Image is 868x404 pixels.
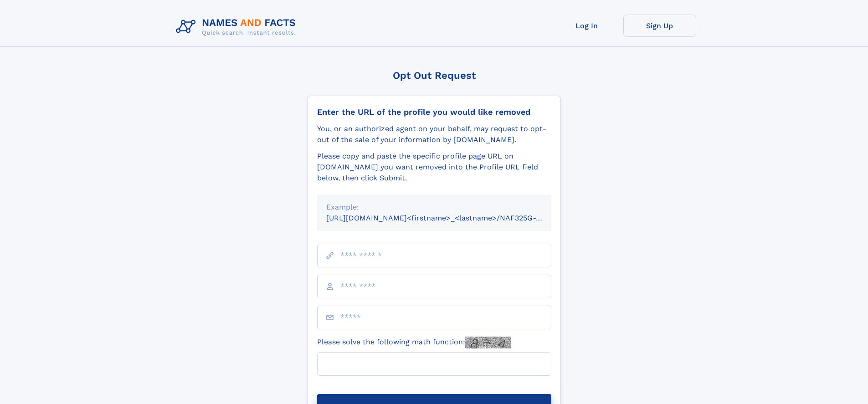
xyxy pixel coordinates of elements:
[623,15,696,37] a: Sign Up
[317,337,511,348] label: Please solve the following math function:
[317,107,551,117] div: Enter the URL of the profile you would like removed
[172,15,303,39] img: Logo Names and Facts
[550,15,623,37] a: Log In
[308,70,561,81] div: Opt Out Request
[317,151,551,184] div: Please copy and paste the specific profile page URL on [DOMAIN_NAME] you want removed into the Pr...
[317,123,551,145] div: You, or an authorized agent on your behalf, may request to opt-out of the sale of your informatio...
[326,202,542,213] div: Example:
[326,214,569,222] small: [URL][DOMAIN_NAME]<firstname>_<lastname>/NAF325G-xxxxxxxx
